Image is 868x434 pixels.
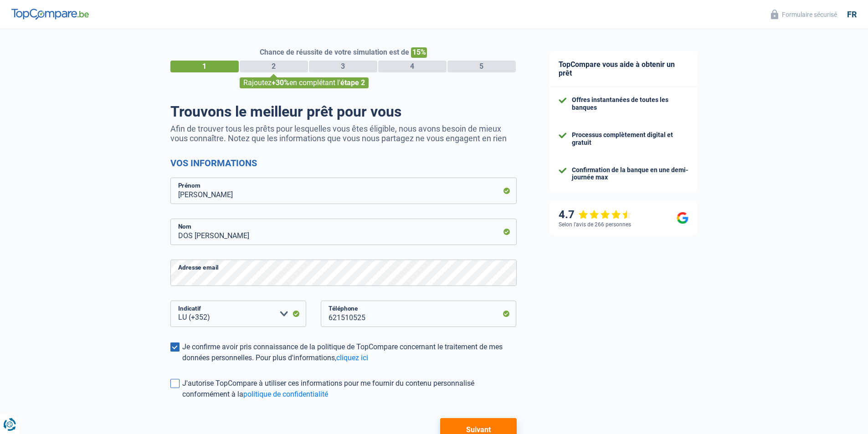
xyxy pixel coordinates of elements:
h1: Trouvons le meilleur prêt pour vous [170,103,517,120]
span: 15% [411,47,427,58]
h2: Vos informations [170,158,517,168]
p: Afin de trouver tous les prêts pour lesquelles vous êtes éligible, nous avons besoin de mieux vou... [170,124,517,143]
div: Rajoutez en complétant l' [240,77,369,88]
div: 3 [309,61,377,72]
div: 5 [447,61,516,72]
span: étape 2 [340,78,365,87]
div: 2 [240,61,308,72]
div: Je confirme avoir pris connaissance de la politique de TopCompare concernant le traitement de mes... [182,342,517,363]
div: Selon l’avis de 266 personnes [559,221,631,228]
div: TopCompare vous aide à obtenir un prêt [550,51,698,87]
a: politique de confidentialité [243,390,328,398]
div: fr [847,10,857,20]
div: J'autorise TopCompare à utiliser ces informations pour me fournir du contenu personnalisé conform... [182,378,517,400]
div: Confirmation de la banque en une demi-journée max [572,166,688,182]
div: 4.7 [559,208,632,221]
img: TopCompare Logo [11,9,89,20]
span: Chance de réussite de votre simulation est de [260,48,409,56]
input: 242627 [321,301,517,327]
div: 4 [378,61,447,72]
div: Offres instantanées de toutes les banques [572,96,688,112]
a: cliquez ici [336,353,368,362]
span: +30% [272,78,289,87]
button: Formulaire sécurisé [765,7,842,22]
div: 1 [170,61,239,72]
div: Processus complètement digital et gratuit [572,131,688,147]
